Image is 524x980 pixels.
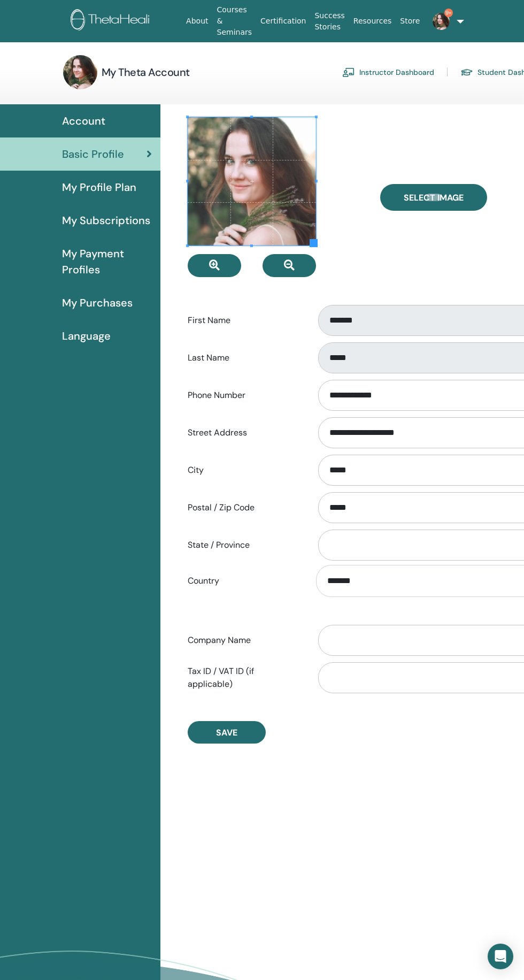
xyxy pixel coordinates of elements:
span: Save [216,727,237,738]
img: default.jpg [433,13,450,30]
span: 9+ [444,9,453,17]
label: Phone Number [180,385,308,405]
label: Country [180,571,308,591]
img: chalkboard-teacher.svg [342,67,355,77]
label: Postal / Zip Code [180,497,308,518]
label: Company Name [180,630,308,650]
h3: My Theta Account [102,65,189,80]
input: Select Image [427,194,441,201]
button: Save [188,721,266,744]
span: My Purchases [62,295,133,311]
span: Account [62,113,105,129]
span: Language [62,328,111,344]
a: Success Stories [310,6,349,37]
span: My Profile Plan [62,179,136,195]
span: Select Image [404,192,464,203]
img: graduation-cap.svg [460,68,473,77]
a: Store [396,11,424,31]
a: Certification [256,11,310,31]
a: Instructor Dashboard [342,64,434,81]
span: My Subscriptions [62,212,150,228]
img: default.jpg [63,55,97,89]
a: 9+ [424,4,451,39]
a: Resources [349,11,396,31]
span: My Payment Profiles [62,246,152,278]
div: Open Intercom Messenger [488,944,513,969]
img: logo.png [71,9,171,33]
span: Basic Profile [62,146,124,162]
a: About [182,11,212,31]
label: First Name [180,310,308,331]
label: State / Province [180,535,308,555]
label: Tax ID / VAT ID (if applicable) [180,661,308,694]
label: Last Name [180,348,308,368]
label: City [180,460,308,480]
label: Street Address [180,423,308,443]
